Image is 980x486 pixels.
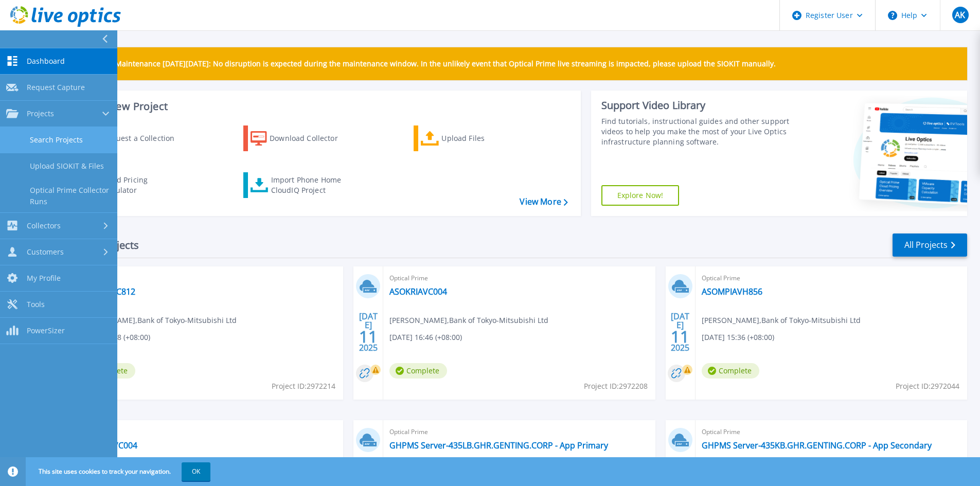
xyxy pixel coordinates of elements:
span: PowerSizer [27,326,65,335]
span: 11 [359,332,378,341]
a: All Projects [893,233,967,257]
div: Download Collector [270,128,352,149]
div: Import Phone Home CloudIQ Project [271,175,351,195]
span: Optical Prime [78,426,337,438]
a: ASOKRIAVC004 [389,286,447,297]
span: 11 [671,332,689,341]
span: [PERSON_NAME] , Bank of Tokyo-Mitsubishi Ltd [389,315,548,326]
div: Upload Files [441,128,524,149]
span: Optical Prime [389,273,649,284]
a: View More [520,197,567,207]
a: Upload Files [414,125,528,151]
span: AK [955,11,965,19]
span: My Profile [27,274,61,283]
a: Explore Now! [601,185,680,206]
span: [DATE] 15:36 (+08:00) [702,332,774,343]
span: Optical Prime [389,426,649,438]
span: [DATE] 16:46 (+08:00) [389,332,462,343]
div: Request a Collection [102,128,185,149]
span: This site uses cookies to track your navigation. [28,462,210,481]
a: Download Collector [243,125,358,151]
h3: Start a New Project [73,101,567,112]
button: OK [182,462,210,481]
span: Collectors [27,221,61,230]
span: Customers [27,247,64,257]
a: Request a Collection [73,125,188,151]
div: Find tutorials, instructional guides and other support videos to help you make the most of your L... [601,116,793,147]
span: Optical Prime [78,273,337,284]
span: [PERSON_NAME] , Bank of Tokyo-Mitsubishi Ltd [702,315,861,326]
div: Support Video Library [601,99,793,112]
p: Scheduled Maintenance [DATE][DATE]: No disruption is expected during the maintenance window. In t... [77,60,776,68]
span: Complete [702,363,759,379]
span: Complete [389,363,447,379]
span: Project ID: 2972208 [584,381,648,392]
span: Dashboard [27,57,65,66]
div: [DATE] 2025 [359,313,378,351]
span: Optical Prime [702,426,961,438]
span: Project ID: 2972214 [272,381,335,392]
a: ASOMPIAVH856 [702,286,762,297]
span: Projects [27,109,54,118]
div: [DATE] 2025 [670,313,690,351]
a: ASOMPIAVC004 [78,440,137,451]
span: Tools [27,300,45,309]
span: Request Capture [27,83,85,92]
span: Optical Prime [702,273,961,284]
span: [PERSON_NAME] , Bank of Tokyo-Mitsubishi Ltd [78,315,237,326]
div: Cloud Pricing Calculator [101,175,183,195]
a: GHPMS Server-435LB.GHR.GENTING.CORP - App Primary [389,440,608,451]
a: Cloud Pricing Calculator [73,172,188,198]
a: GHPMS Server-435KB.GHR.GENTING.CORP - App Secondary [702,440,932,451]
span: Project ID: 2972044 [896,381,959,392]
